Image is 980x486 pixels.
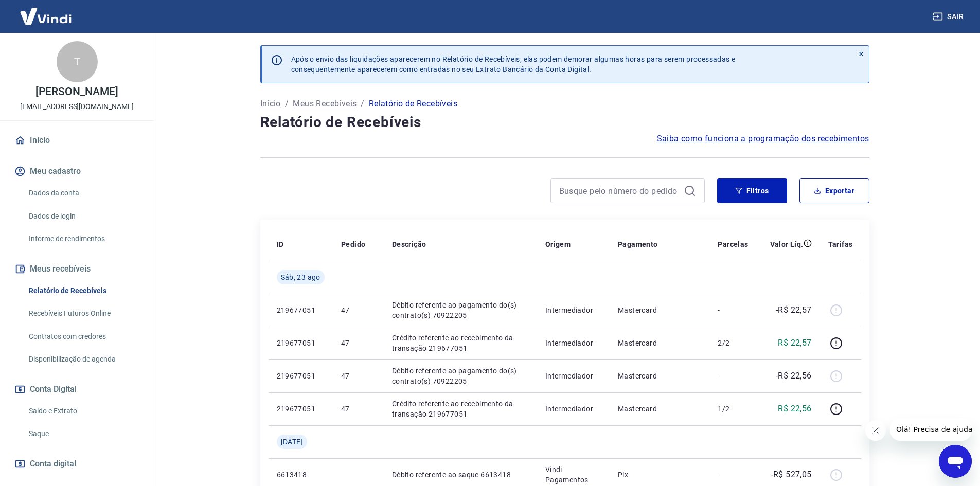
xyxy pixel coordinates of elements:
span: [DATE] [281,437,303,447]
p: 47 [341,371,376,381]
div: T [57,41,98,82]
p: R$ 22,57 [778,337,811,349]
p: Crédito referente ao recebimento da transação 219677051 [392,399,529,419]
p: 219677051 [277,338,325,348]
p: 1/2 [718,404,748,414]
a: Saldo e Extrato [25,401,141,422]
p: Pedido [341,239,365,249]
p: Pagamento [618,239,658,249]
iframe: Mensagem da empresa [890,418,972,441]
p: -R$ 22,57 [776,304,812,316]
p: Vindi Pagamentos [545,464,601,485]
p: -R$ 22,56 [776,370,812,382]
a: Saiba como funciona a programação dos recebimentos [657,133,869,145]
iframe: Botão para abrir a janela de mensagens [939,445,972,478]
p: 47 [341,338,376,348]
a: Conta digital [12,453,141,475]
p: [EMAIL_ADDRESS][DOMAIN_NAME] [20,101,134,112]
p: Crédito referente ao recebimento da transação 219677051 [392,333,529,353]
a: Saque [25,423,141,444]
button: Meu cadastro [12,160,141,183]
p: Mastercard [618,404,701,414]
p: Mastercard [618,371,701,381]
p: [PERSON_NAME] [35,86,118,97]
a: Dados de login [25,206,141,227]
button: Sair [931,7,968,26]
span: Conta digital [30,457,76,471]
a: Informe de rendimentos [25,228,141,249]
a: Recebíveis Futuros Online [25,303,141,324]
button: Exportar [799,178,869,203]
p: Débito referente ao saque 6613418 [392,470,529,480]
p: ID [277,239,284,249]
span: Sáb, 23 ago [281,272,320,282]
p: 219677051 [277,371,325,381]
p: Intermediador [545,305,601,315]
p: Intermediador [545,338,601,348]
p: Intermediador [545,404,601,414]
p: 219677051 [277,404,325,414]
h4: Relatório de Recebíveis [260,112,869,133]
a: Início [12,129,141,152]
p: - [718,470,748,480]
span: Olá! Precisa de ajuda? [6,7,86,15]
iframe: Fechar mensagem [865,420,886,441]
p: Descrição [392,239,426,249]
a: Contratos com credores [25,326,141,347]
a: Relatório de Recebíveis [25,280,141,301]
p: Mastercard [618,338,701,348]
button: Filtros [717,178,787,203]
p: Intermediador [545,371,601,381]
a: Disponibilização de agenda [25,349,141,370]
input: Busque pelo número do pedido [559,183,680,199]
p: / [361,98,364,110]
button: Conta Digital [12,378,141,401]
p: Parcelas [718,239,748,249]
p: Tarifas [828,239,853,249]
a: Dados da conta [25,183,141,204]
p: 6613418 [277,470,325,480]
p: Origem [545,239,571,249]
p: 219677051 [277,305,325,315]
p: Relatório de Recebíveis [369,98,457,110]
button: Meus recebíveis [12,258,141,280]
p: 47 [341,404,376,414]
p: Valor Líq. [770,239,804,249]
p: / [285,98,289,110]
a: Meus Recebíveis [293,98,357,110]
p: R$ 22,56 [778,403,811,415]
p: - [718,305,748,315]
p: Após o envio das liquidações aparecerem no Relatório de Recebíveis, elas podem demorar algumas ho... [291,54,736,75]
p: Débito referente ao pagamento do(s) contrato(s) 70922205 [392,366,529,386]
p: 2/2 [718,338,748,348]
p: 47 [341,305,376,315]
p: - [718,371,748,381]
p: Débito referente ao pagamento do(s) contrato(s) 70922205 [392,300,529,320]
img: Vindi [12,1,79,32]
p: Mastercard [618,305,701,315]
p: Pix [618,470,701,480]
p: -R$ 527,05 [771,469,812,481]
a: Início [260,98,281,110]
